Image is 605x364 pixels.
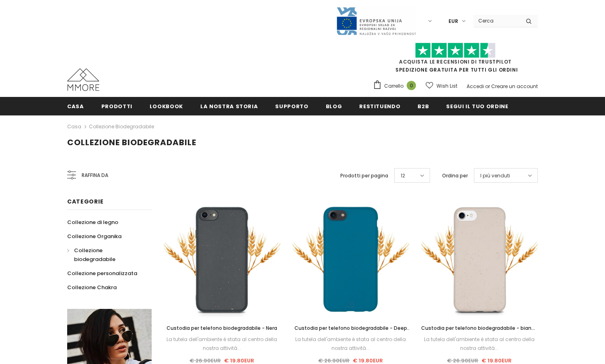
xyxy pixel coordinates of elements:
span: Collezione biodegradabile [74,247,115,263]
a: Lookbook [150,97,183,115]
a: Restituendo [359,97,400,115]
a: Creare un account [491,83,538,90]
label: Prodotti per pagina [340,172,388,180]
div: La tutela dell'ambiente è stata al centro della nostra attività... [421,335,538,353]
a: Prodotti [101,97,132,115]
a: Collezione biodegradabile [89,123,154,130]
span: 0 [407,81,416,90]
a: La nostra storia [200,97,258,115]
span: SPEDIZIONE GRATUITA PER TUTTI GLI ORDINI [373,46,538,73]
span: Wish List [436,82,457,90]
span: Prodotti [101,103,132,110]
span: Categorie [67,197,103,206]
a: Segui il tuo ordine [446,97,508,115]
span: Collezione di legno [67,218,118,226]
a: supporto [275,97,308,115]
span: Restituendo [359,103,400,110]
span: 12 [401,172,405,180]
a: Wish List [426,79,457,93]
img: Casi MMORE [67,68,99,91]
a: Custodia per telefono biodegradabile - Deep Sea Blue [292,324,409,333]
img: Fidati di Pilot Stars [415,43,496,58]
a: Collezione di legno [67,215,118,229]
a: Casa [67,122,81,132]
span: EUR [449,17,458,25]
span: Raffina da [82,171,108,180]
span: Carrello [384,82,403,90]
div: La tutela dell'ambiente è stata al centro della nostra attività... [164,335,280,353]
div: La tutela dell'ambiente è stata al centro della nostra attività... [292,335,409,353]
span: Custodia per telefono biodegradabile - Nera [167,325,277,331]
span: Segui il tuo ordine [446,103,508,110]
span: Lookbook [150,103,183,110]
span: Collezione Chakra [67,284,117,291]
span: Custodia per telefono biodegradabile - bianco naturale [421,325,537,340]
span: La nostra storia [200,103,258,110]
span: B2B [418,103,429,110]
a: B2B [418,97,429,115]
label: Ordina per [442,172,468,180]
a: Custodia per telefono biodegradabile - bianco naturale [421,324,538,333]
a: Collezione Organika [67,229,121,243]
a: Collezione biodegradabile [67,243,143,266]
span: Custodia per telefono biodegradabile - Deep Sea Blue [294,325,411,340]
a: Javni Razpis [336,17,416,24]
a: Carrello 0 [373,80,420,92]
a: Accedi [467,83,484,90]
span: Collezione personalizzata [67,269,137,277]
span: or [485,83,490,90]
span: Collezione biodegradabile [67,137,196,148]
span: Collezione Organika [67,232,121,240]
input: Search Site [473,15,520,27]
a: Collezione personalizzata [67,266,137,280]
span: Blog [326,103,342,110]
a: Acquista le recensioni di TrustPilot [399,58,512,65]
a: Custodia per telefono biodegradabile - Nera [164,324,280,333]
a: Casa [67,97,84,115]
a: Collezione Chakra [67,280,117,294]
span: Casa [67,103,84,110]
span: I più venduti [480,172,510,180]
img: Javni Razpis [336,6,416,36]
a: Blog [326,97,342,115]
span: supporto [275,103,308,110]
